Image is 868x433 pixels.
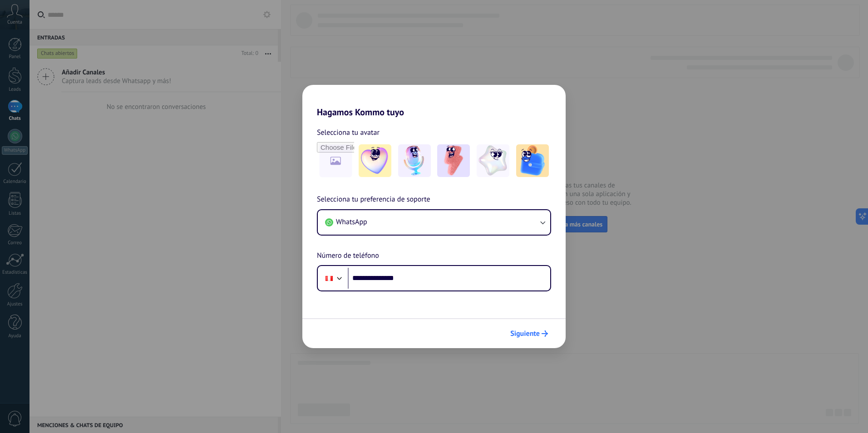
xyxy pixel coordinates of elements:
span: Selecciona tu avatar [317,127,380,138]
h2: Hagamos Kommo tuyo [302,85,566,118]
span: WhatsApp [336,217,367,226]
img: -3.jpeg [437,144,470,177]
img: -4.jpeg [477,144,509,177]
button: WhatsApp [318,210,550,235]
img: -2.jpeg [398,144,431,177]
span: Selecciona tu preferencia de soporte [317,194,430,206]
span: Número de teléfono [317,250,379,262]
span: Siguiente [510,330,540,337]
img: -1.jpeg [359,144,391,177]
div: Peru: + 51 [321,269,338,288]
button: Siguiente [506,326,552,341]
img: -5.jpeg [516,144,549,177]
